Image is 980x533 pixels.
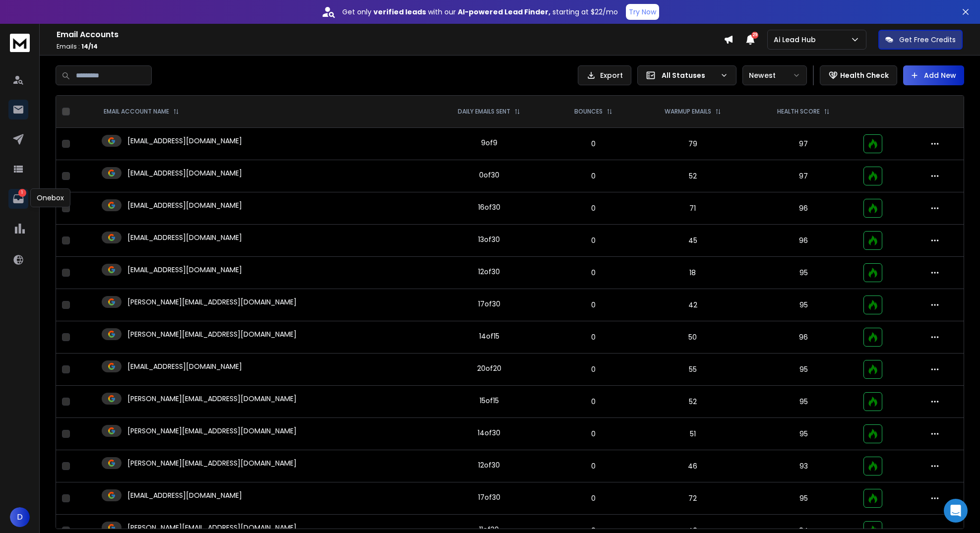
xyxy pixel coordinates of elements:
td: 97 [750,128,857,160]
p: Emails : [57,43,724,51]
p: WARMUP EMAILS [665,108,711,116]
td: 95 [750,354,857,386]
button: D [10,507,30,527]
a: 1 [8,189,28,209]
p: Try Now [629,7,656,17]
td: 97 [750,160,857,192]
div: Open Intercom Messenger [944,499,968,523]
p: [PERSON_NAME][EMAIL_ADDRESS][DOMAIN_NAME] [127,523,297,533]
td: 95 [750,482,857,515]
td: 96 [750,321,857,354]
p: All Statuses [662,70,716,80]
img: logo [10,34,30,52]
div: 12 of 30 [478,460,500,470]
div: Onebox [30,188,70,207]
td: 52 [636,160,750,192]
td: 96 [750,192,857,225]
span: 14 / 14 [81,42,98,51]
p: HEALTH SCORE [777,108,820,116]
p: [PERSON_NAME][EMAIL_ADDRESS][DOMAIN_NAME] [127,426,297,436]
strong: AI-powered Lead Finder, [458,7,551,17]
div: 14 of 30 [478,428,500,438]
p: [EMAIL_ADDRESS][DOMAIN_NAME] [127,361,242,371]
div: 16 of 30 [478,202,500,212]
p: [PERSON_NAME][EMAIL_ADDRESS][DOMAIN_NAME] [127,329,297,339]
td: 96 [750,225,857,257]
div: 9 of 9 [481,138,497,148]
button: Try Now [626,4,659,20]
p: [EMAIL_ADDRESS][DOMAIN_NAME] [127,490,242,500]
p: 0 [556,397,630,407]
p: 0 [556,461,630,471]
td: 93 [750,450,857,482]
td: 55 [636,354,750,386]
p: Get Free Credits [899,35,956,45]
p: [EMAIL_ADDRESS][DOMAIN_NAME] [127,168,242,178]
p: 0 [556,364,630,374]
td: 95 [750,386,857,418]
p: [PERSON_NAME][EMAIL_ADDRESS][DOMAIN_NAME] [127,458,297,468]
h1: Email Accounts [57,29,724,41]
p: Health Check [840,70,889,80]
p: [EMAIL_ADDRESS][DOMAIN_NAME] [127,265,242,275]
div: 17 of 30 [478,492,500,502]
p: [EMAIL_ADDRESS][DOMAIN_NAME] [127,200,242,210]
p: 0 [556,236,630,245]
button: Health Check [820,65,897,85]
td: 50 [636,321,750,354]
p: 0 [556,300,630,310]
div: 14 of 15 [479,331,499,341]
button: Add New [903,65,964,85]
td: 95 [750,418,857,450]
p: 0 [556,139,630,149]
p: 0 [556,203,630,213]
td: 71 [636,192,750,225]
div: 20 of 20 [477,363,501,373]
td: 95 [750,289,857,321]
p: [EMAIL_ADDRESS][DOMAIN_NAME] [127,233,242,242]
p: 1 [18,189,26,197]
span: 29 [751,32,758,39]
div: 17 of 30 [478,299,500,309]
div: 0 of 30 [479,170,499,180]
td: 72 [636,482,750,515]
p: BOUNCES [574,108,603,116]
button: Export [578,65,631,85]
strong: verified leads [373,7,426,17]
div: 13 of 30 [478,235,500,244]
div: 12 of 30 [478,267,500,277]
div: 15 of 15 [480,396,499,406]
td: 42 [636,289,750,321]
p: Ai Lead Hub [774,35,820,45]
p: 0 [556,332,630,342]
p: 0 [556,493,630,503]
td: 52 [636,386,750,418]
p: 0 [556,268,630,278]
button: Get Free Credits [878,30,963,50]
td: 45 [636,225,750,257]
p: [PERSON_NAME][EMAIL_ADDRESS][DOMAIN_NAME] [127,394,297,404]
p: 0 [556,429,630,439]
div: EMAIL ACCOUNT NAME [104,108,179,116]
td: 18 [636,257,750,289]
td: 46 [636,450,750,482]
button: Newest [742,65,807,85]
p: [EMAIL_ADDRESS][DOMAIN_NAME] [127,136,242,146]
p: 0 [556,171,630,181]
td: 95 [750,257,857,289]
p: DAILY EMAILS SENT [458,108,510,116]
p: Get only with our starting at $22/mo [342,7,618,17]
td: 51 [636,418,750,450]
td: 79 [636,128,750,160]
p: [PERSON_NAME][EMAIL_ADDRESS][DOMAIN_NAME] [127,297,297,307]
